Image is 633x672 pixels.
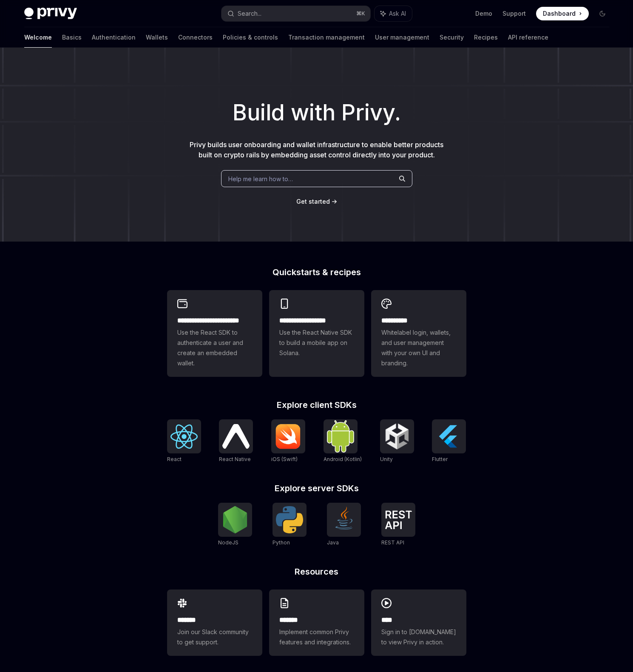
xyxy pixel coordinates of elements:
a: JavaJava [327,503,361,547]
span: Implement common Privy features and integrations. [279,627,354,647]
a: Transaction management [288,27,365,48]
a: React NativeReact Native [219,419,253,464]
a: UnityUnity [380,419,414,464]
a: API reference [508,27,548,48]
a: Welcome [24,27,52,48]
a: PythonPython [273,503,307,547]
span: Java [327,539,339,546]
img: REST API [385,510,412,529]
img: React [170,424,198,449]
a: Demo [475,9,492,18]
span: Privy builds user onboarding and wallet infrastructure to enable better products built on crypto ... [190,140,443,159]
span: iOS (Swift) [271,456,298,462]
a: Connectors [178,27,213,48]
span: NodeJS [218,539,238,546]
a: Android (Kotlin)Android (Kotlin) [324,419,362,464]
img: iOS (Swift) [275,424,302,449]
span: REST API [381,539,404,546]
a: Basics [62,27,82,48]
a: **** **Join our Slack community to get support. [167,589,262,656]
a: FlutterFlutter [432,419,466,464]
a: Support [502,9,526,18]
a: **** **Implement common Privy features and integrations. [269,589,364,656]
img: Java [330,506,358,533]
a: Security [440,27,464,48]
span: Unity [380,456,393,462]
span: Join our Slack community to get support. [177,627,252,647]
a: iOS (Swift)iOS (Swift) [271,419,305,464]
a: ReactReact [167,419,201,464]
span: Use the React Native SDK to build a mobile app on Solana. [279,327,354,358]
span: Dashboard [543,9,576,18]
h2: Quickstarts & recipes [167,268,466,276]
button: Search...⌘K [221,6,370,21]
h2: Resources [167,567,466,576]
a: **** **** **** ***Use the React Native SDK to build a mobile app on Solana. [269,290,364,377]
span: Python [273,539,290,546]
img: dark logo [24,8,77,20]
span: Ask AI [389,9,406,18]
span: React Native [219,456,251,462]
span: Flutter [432,456,448,462]
a: REST APIREST API [381,503,415,547]
a: Wallets [146,27,168,48]
button: Toggle dark mode [596,7,609,20]
a: **** *****Whitelabel login, wallets, and user management with your own UI and branding. [371,290,466,377]
img: React Native [222,424,250,448]
a: NodeJSNodeJS [218,503,252,547]
h1: Build with Privy. [14,96,619,129]
img: NodeJS [221,506,249,533]
span: Sign in to [DOMAIN_NAME] to view Privy in action. [381,627,456,647]
a: Get started [296,197,330,206]
div: Search... [238,9,261,19]
span: Get started [296,198,330,205]
img: Flutter [435,423,463,450]
span: Use the React SDK to authenticate a user and create an embedded wallet. [177,327,252,368]
span: Android (Kotlin) [324,456,362,462]
img: Unity [383,423,411,450]
a: Dashboard [536,7,589,20]
span: Whitelabel login, wallets, and user management with your own UI and branding. [381,327,456,368]
img: Android (Kotlin) [327,420,354,452]
img: Python [276,506,303,533]
a: ****Sign in to [DOMAIN_NAME] to view Privy in action. [371,589,466,656]
a: Recipes [474,27,498,48]
a: User management [375,27,429,48]
span: Help me learn how to… [228,174,293,183]
a: Policies & controls [223,27,278,48]
span: ⌘ K [356,10,365,17]
h2: Explore server SDKs [167,484,466,493]
span: React [167,456,182,462]
button: Ask AI [375,6,412,21]
h2: Explore client SDKs [167,401,466,409]
a: Authentication [92,27,136,48]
